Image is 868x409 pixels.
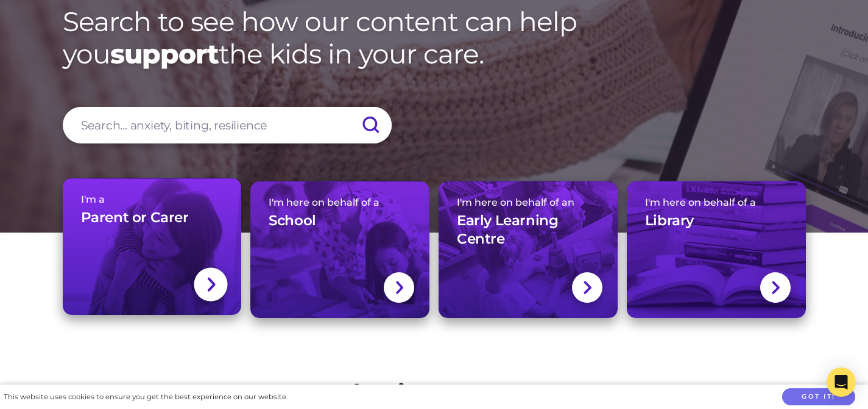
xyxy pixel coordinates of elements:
input: Search... anxiety, biting, resilience [63,107,392,143]
h2: What is ParentTV? [206,379,663,407]
input: Submit [349,107,392,143]
span: I'm a [81,194,224,205]
h3: Parent or Carer [81,209,189,227]
div: Open Intercom Messenger [827,367,856,397]
img: svg+xml;base64,PHN2ZyBlbmFibGUtYmFja2dyb3VuZD0ibmV3IDAgMCAxNC44IDI1LjciIHZpZXdCb3g9IjAgMCAxNC44ID... [582,280,591,295]
img: svg+xml;base64,PHN2ZyBlbmFibGUtYmFja2dyb3VuZD0ibmV3IDAgMCAxNC44IDI1LjciIHZpZXdCb3g9IjAgMCAxNC44ID... [206,276,216,294]
strong: support [110,37,219,70]
span: I'm here on behalf of an [457,197,599,208]
h3: Library [645,212,694,230]
span: I'm here on behalf of a [269,197,411,208]
img: svg+xml;base64,PHN2ZyBlbmFibGUtYmFja2dyb3VuZD0ibmV3IDAgMCAxNC44IDI1LjciIHZpZXdCb3g9IjAgMCAxNC44ID... [771,280,780,295]
a: I'm here on behalf of anEarly Learning Centre [439,181,618,319]
div: This website uses cookies to ensure you get the best experience on our website. [4,391,288,404]
span: I'm here on behalf of a [645,197,788,208]
a: I'm aParent or Carer [63,178,242,316]
button: Got it! [782,388,855,406]
a: I'm here on behalf of aSchool [250,181,429,319]
a: I'm here on behalf of aLibrary [627,181,806,319]
h1: Search to see how our content can help you the kids in your care. [63,5,806,70]
h3: School [269,212,316,230]
h3: Early Learning Centre [457,212,599,248]
img: svg+xml;base64,PHN2ZyBlbmFibGUtYmFja2dyb3VuZD0ibmV3IDAgMCAxNC44IDI1LjciIHZpZXdCb3g9IjAgMCAxNC44ID... [395,280,404,295]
